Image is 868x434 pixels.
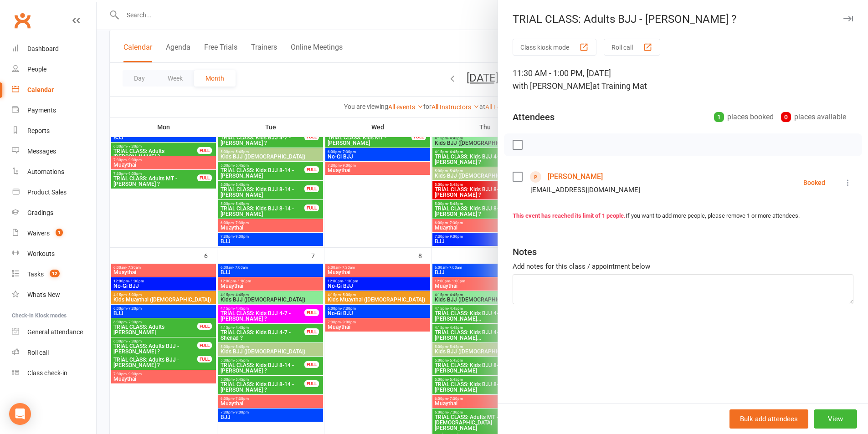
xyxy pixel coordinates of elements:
[12,59,96,80] a: People
[548,169,603,184] a: [PERSON_NAME]
[27,349,49,356] div: Roll call
[12,141,96,162] a: Messages
[27,189,67,196] div: Product Sales
[27,168,64,175] div: Automations
[12,121,96,141] a: Reports
[781,112,791,122] div: 0
[498,13,868,26] div: TRIAL CLASS: Adults BJJ - [PERSON_NAME] ?
[513,211,853,221] div: If you want to add more people, please remove 1 or more attendees.
[803,179,825,186] div: Booked
[27,328,83,336] div: General attendance
[513,39,596,56] button: Class kiosk mode
[513,212,626,219] strong: This event has reached its limit of 1 people.
[12,182,96,203] a: Product Sales
[714,111,774,123] div: places booked
[27,86,54,93] div: Calendar
[12,285,96,305] a: What's New
[530,184,640,196] div: [EMAIL_ADDRESS][DOMAIN_NAME]
[27,148,56,155] div: Messages
[27,291,60,298] div: What's New
[12,80,96,100] a: Calendar
[27,230,50,237] div: Waivers
[12,264,96,285] a: Tasks 12
[12,203,96,223] a: Gradings
[12,100,96,121] a: Payments
[9,403,31,425] div: Open Intercom Messenger
[12,244,96,264] a: Workouts
[513,261,853,272] div: Add notes for this class / appointment below
[27,271,44,278] div: Tasks
[604,39,660,56] button: Roll call
[11,9,34,32] a: Clubworx
[12,342,96,363] a: Roll call
[27,107,56,114] div: Payments
[781,111,846,123] div: places available
[12,162,96,182] a: Automations
[27,250,55,257] div: Workouts
[12,223,96,244] a: Waivers 1
[27,66,46,73] div: People
[56,229,63,236] span: 1
[12,39,96,59] a: Dashboard
[27,209,53,216] div: Gradings
[513,245,537,258] div: Notes
[714,112,724,122] div: 1
[27,369,67,377] div: Class check-in
[814,409,857,429] button: View
[27,45,59,52] div: Dashboard
[27,127,50,134] div: Reports
[12,322,96,342] a: General attendance kiosk mode
[12,363,96,383] a: Class kiosk mode
[513,67,853,92] div: 11:30 AM - 1:00 PM, [DATE]
[50,270,60,277] span: 12
[592,81,647,91] span: at Training Mat
[729,409,808,429] button: Bulk add attendees
[513,81,592,91] span: with [PERSON_NAME]
[513,111,555,123] div: Attendees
